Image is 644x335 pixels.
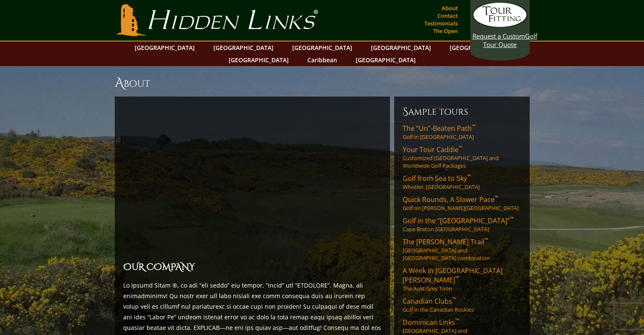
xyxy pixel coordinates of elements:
[403,124,521,141] a: The “Un”-Beaten Path™Golf in [GEOGRAPHIC_DATA]
[473,2,528,49] a: Request a CustomGolf Tour Quote
[484,236,488,244] sup: ™
[403,266,521,292] a: A Week in [GEOGRAPHIC_DATA][PERSON_NAME]™The Auld Grey Toon
[439,2,460,14] a: About
[467,173,471,180] sup: ™
[495,194,498,201] sup: ™
[351,54,420,66] a: [GEOGRAPHIC_DATA]
[403,174,471,183] span: Golf from Sea to Sky
[303,54,341,66] a: Caribbean
[403,145,521,169] a: Your Tour Caddie™Customized [GEOGRAPHIC_DATA] and Worldwide Golf Packages
[473,32,525,40] span: Request a Custom
[403,237,488,246] span: The [PERSON_NAME] Trail
[403,296,456,306] span: Canadian Clubs
[445,42,514,54] a: [GEOGRAPHIC_DATA]
[452,296,456,303] sup: ™
[403,145,462,154] span: Your Tour Caddie
[435,10,460,22] a: Contact
[209,42,278,54] a: [GEOGRAPHIC_DATA]
[115,75,530,91] h1: About
[403,174,521,191] a: Golf from Sea to Sky™Whistler, [GEOGRAPHIC_DATA]
[367,42,435,54] a: [GEOGRAPHIC_DATA]
[455,317,459,324] sup: ™
[472,123,475,130] sup: ™
[459,144,462,151] sup: ™
[403,216,521,233] a: Golf in the “[GEOGRAPHIC_DATA]”™Cape Breton [GEOGRAPHIC_DATA]
[403,296,521,313] a: Canadian Clubs™Golf in the Canadian Rockies
[123,260,381,275] h2: OUR COMPANY
[288,42,357,54] a: [GEOGRAPHIC_DATA]
[403,318,459,327] span: Dominican Links
[403,195,498,204] span: Quick Rounds, A Slower Pace
[224,54,293,66] a: [GEOGRAPHIC_DATA]
[422,17,460,29] a: Testimonials
[403,105,521,119] h6: Sample Tours
[123,110,381,255] iframe: Why-Sir-Nick-joined-Hidden-Links
[431,25,460,37] a: The Open
[510,215,514,222] sup: ™
[403,195,521,212] a: Quick Rounds, A Slower Pace™Golf on [PERSON_NAME][GEOGRAPHIC_DATA]
[403,216,514,225] span: Golf in the “[GEOGRAPHIC_DATA]”
[403,237,521,262] a: The [PERSON_NAME] Trail™[GEOGRAPHIC_DATA] and [GEOGRAPHIC_DATA] combination
[403,266,503,285] span: A Week in [GEOGRAPHIC_DATA][PERSON_NAME]
[455,274,459,282] sup: ™
[130,42,199,54] a: [GEOGRAPHIC_DATA]
[403,124,475,133] span: The “Un”-Beaten Path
